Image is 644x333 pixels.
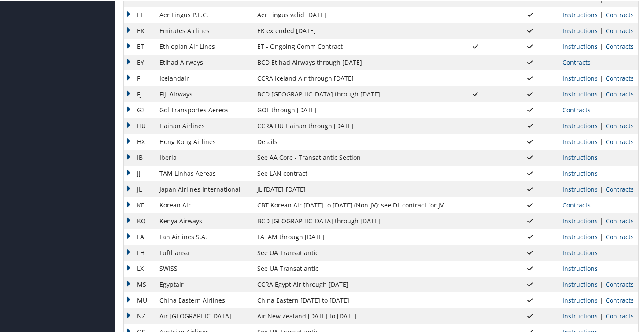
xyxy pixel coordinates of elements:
span: | [598,216,606,224]
span: | [598,89,606,97]
a: View Ticketing Instructions [563,152,598,161]
td: China Eastern Airlines [155,292,253,307]
a: View Contracts [563,200,591,208]
td: LA [124,228,155,244]
td: BCD [GEOGRAPHIC_DATA] through [DATE] [253,212,448,228]
td: BCD Etihad Airways through [DATE] [253,54,448,70]
td: LATAM through [DATE] [253,228,448,244]
a: View Contracts [606,216,634,224]
td: MU [124,292,155,307]
td: LH [124,244,155,260]
td: JL [DATE]-[DATE] [253,181,448,196]
span: | [598,10,606,18]
td: Hong Kong Airlines [155,133,253,149]
a: View Ticketing Instructions [563,168,598,177]
a: View Contracts [606,10,634,18]
td: EK [124,22,155,38]
a: View Ticketing Instructions [563,10,598,18]
td: China Eastern [DATE] to [DATE] [253,292,448,307]
span: | [598,311,606,319]
td: See UA Transatlantic [253,244,448,260]
a: View Ticketing Instructions [563,232,598,240]
td: LX [124,260,155,276]
td: Iberia [155,149,253,165]
a: View Contracts [606,121,634,129]
td: CCRA HU Hainan through [DATE] [253,117,448,133]
span: | [598,184,606,192]
td: NZ [124,307,155,323]
a: View Contracts [563,105,591,113]
td: HU [124,117,155,133]
span: | [598,137,606,145]
a: View Contracts [606,73,634,81]
a: View Ticketing Instructions [563,295,598,303]
span: | [598,279,606,288]
td: Etihad Airways [155,54,253,70]
span: | [598,121,606,129]
td: Emirates Airlines [155,22,253,38]
td: Korean Air [155,196,253,212]
span: | [598,232,606,240]
td: Aer Lingus valid [DATE] [253,6,448,22]
td: FJ [124,85,155,101]
a: View Ticketing Instructions [563,184,598,192]
a: View Contracts [606,137,634,145]
td: Ethiopian Air Lines [155,38,253,54]
td: Hainan Airlines [155,117,253,133]
a: View Ticketing Instructions [563,248,598,256]
td: Details [253,133,448,149]
td: KE [124,196,155,212]
a: View Ticketing Instructions [563,263,598,272]
a: View Ticketing Instructions [563,41,598,50]
a: View Ticketing Instructions [563,26,598,34]
td: HX [124,133,155,149]
td: Kenya Airways [155,212,253,228]
td: ET [124,38,155,54]
td: Fiji Airways [155,85,253,101]
a: View Contracts [606,41,634,50]
a: View Contracts [563,57,591,66]
a: View Ticketing Instructions [563,137,598,145]
td: IB [124,149,155,165]
td: CCRA Iceland Air through [DATE] [253,70,448,85]
a: View Contracts [606,295,634,303]
a: View Ticketing Instructions [563,311,598,319]
td: EY [124,54,155,70]
td: Air [GEOGRAPHIC_DATA] [155,307,253,323]
td: Aer Lingus P.L.C. [155,6,253,22]
td: JL [124,181,155,196]
a: View Contracts [606,279,634,288]
td: KQ [124,212,155,228]
td: Egyptair [155,276,253,292]
td: Lufthansa [155,244,253,260]
a: View Contracts [606,89,634,97]
td: EI [124,6,155,22]
span: | [598,295,606,303]
td: ET - Ongoing Comm Contract [253,38,448,54]
td: See LAN contract [253,165,448,181]
td: Japan Airlines International [155,181,253,196]
td: GOL through [DATE] [253,101,448,117]
a: View Contracts [606,26,634,34]
td: Icelandair [155,70,253,85]
td: EK extended [DATE] [253,22,448,38]
a: View Contracts [606,311,634,319]
td: See AA Core - Transatlantic Section [253,149,448,165]
span: | [598,26,606,34]
td: Lan Airlines S.A. [155,228,253,244]
td: See UA Transatlantic [253,260,448,276]
span: | [598,73,606,81]
a: View Ticketing Instructions [563,279,598,288]
td: CCRA Egypt Air through [DATE] [253,276,448,292]
a: View Ticketing Instructions [563,89,598,97]
td: MS [124,276,155,292]
td: CBT Korean Air [DATE] to [DATE] (Non-JV); see DL contract for JV [253,196,448,212]
a: View Contracts [606,184,634,192]
td: SWISS [155,260,253,276]
td: Air New Zealand [DATE] to [DATE] [253,307,448,323]
a: View Contracts [606,232,634,240]
td: FI [124,70,155,85]
td: BCD [GEOGRAPHIC_DATA] through [DATE] [253,85,448,101]
td: G3 [124,101,155,117]
td: TAM Linhas Aereas [155,165,253,181]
